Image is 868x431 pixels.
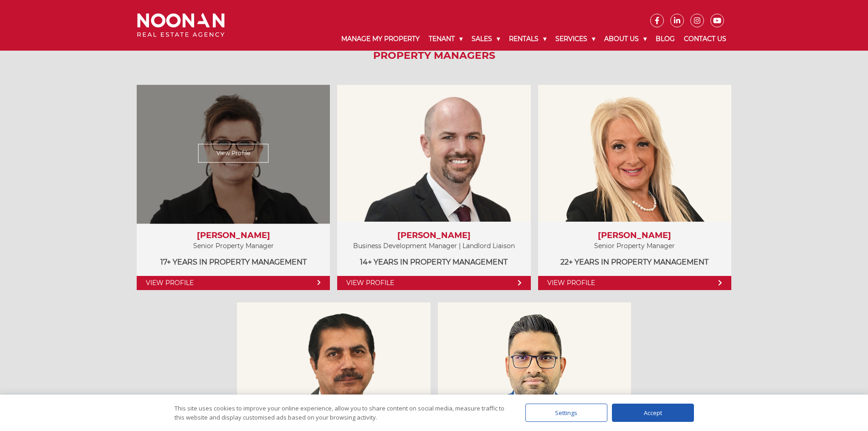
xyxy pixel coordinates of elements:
[198,144,269,162] a: View Profile
[538,276,731,290] a: View Profile
[551,27,600,51] a: Services
[337,27,424,51] a: Manage My Property
[467,27,504,51] a: Sales
[600,27,651,51] a: About Us
[130,50,738,62] h2: Property Managers
[146,240,321,252] p: Senior Property Manager
[679,27,731,51] a: Contact Us
[337,276,530,290] a: View Profile
[547,231,722,241] h3: [PERSON_NAME]
[547,240,722,252] p: Senior Property Manager
[137,276,330,290] a: View Profile
[547,256,722,268] p: 22+ years in Property Management
[346,256,521,268] p: 14+ years in Property Management
[424,27,467,51] a: Tenant
[146,231,321,241] h3: [PERSON_NAME]
[525,404,607,422] div: Settings
[146,256,321,268] p: 17+ years in Property Management
[346,231,521,241] h3: [PERSON_NAME]
[612,404,694,422] div: Accept
[504,27,551,51] a: Rentals
[175,404,507,422] div: This site uses cookies to improve your online experience, allow you to share content on social me...
[346,240,521,252] p: Business Development Manager | Landlord Liaison
[137,13,225,37] img: Noonan Real Estate Agency
[651,27,679,51] a: Blog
